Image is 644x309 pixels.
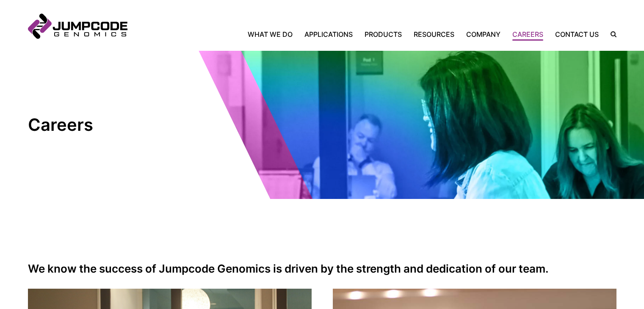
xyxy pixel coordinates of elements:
a: Contact Us [549,29,605,39]
h1: Careers [28,114,180,135]
label: Search the site. [605,31,616,37]
a: Resources [408,29,460,39]
a: What We Do [248,29,299,39]
nav: Primary Navigation [127,29,605,39]
h2: We know the success of Jumpcode Genomics is driven by the strength and dedication of our team. [28,262,616,275]
a: Company [460,29,506,39]
a: Products [359,29,408,39]
a: Careers [506,29,549,39]
a: Applications [299,29,359,39]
